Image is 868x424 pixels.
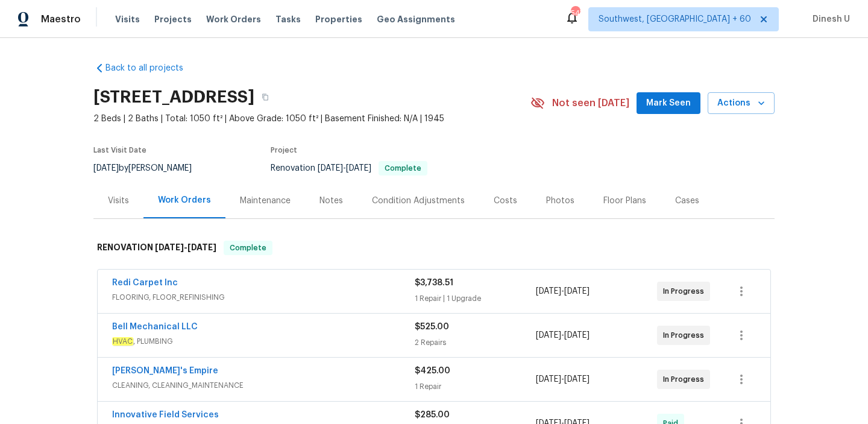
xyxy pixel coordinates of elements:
span: Project [271,147,297,154]
span: [DATE] [564,287,590,296]
span: [DATE] [93,164,119,172]
span: - [536,373,590,385]
span: - [536,285,590,297]
span: [DATE] [346,164,371,172]
span: [DATE] [564,331,590,340]
em: HVAC [112,337,133,346]
a: Redi Carpet Inc [112,279,178,287]
button: Copy Address [254,86,276,108]
span: [DATE] [155,243,184,252]
span: Not seen [DATE] [552,97,629,109]
div: Cases [675,195,699,207]
h6: RENOVATION [97,241,216,255]
span: $3,738.51 [415,279,453,287]
span: Projects [154,13,192,25]
span: Maestro [41,13,81,25]
span: Tasks [275,15,301,24]
span: Actions [717,96,765,111]
span: Complete [225,242,271,254]
a: Innovative Field Services [112,411,219,419]
div: Work Orders [158,194,211,206]
h2: [STREET_ADDRESS] [93,91,254,103]
span: Mark Seen [646,96,691,111]
span: In Progress [663,373,709,385]
span: In Progress [663,285,709,297]
span: FLOORING, FLOOR_REFINISHING [112,291,415,303]
span: CLEANING, CLEANING_MAINTENANCE [112,379,415,391]
div: 2 Repairs [415,337,536,349]
span: [DATE] [536,331,561,340]
div: Maintenance [240,195,291,207]
span: [DATE] [536,375,561,384]
div: Costs [494,195,517,207]
span: - [155,243,216,252]
div: Visits [108,195,129,207]
span: 2 Beds | 2 Baths | Total: 1050 ft² | Above Grade: 1050 ft² | Basement Finished: N/A | 1945 [93,113,530,125]
span: In Progress [663,329,709,341]
span: [DATE] [536,287,561,296]
span: $285.00 [415,411,450,419]
span: Last Visit Date [93,147,146,154]
span: $425.00 [415,367,450,375]
div: Condition Adjustments [372,195,465,207]
span: Visits [115,13,140,25]
span: Dinesh U [808,13,850,25]
span: , PLUMBING [112,335,415,347]
span: [DATE] [318,164,343,172]
a: [PERSON_NAME]'s Empire [112,367,218,375]
span: [DATE] [187,243,216,252]
div: by [PERSON_NAME] [93,161,206,176]
div: RENOVATION [DATE]-[DATE]Complete [93,229,775,267]
a: Back to all projects [93,62,209,74]
div: 1 Repair | 1 Upgrade [415,293,536,305]
button: Actions [708,92,775,115]
span: [DATE] [564,375,590,384]
span: Properties [315,13,362,25]
span: Complete [380,165,426,172]
span: - [536,329,590,341]
span: Geo Assignments [377,13,455,25]
div: Photos [546,195,574,207]
span: - [318,164,371,172]
div: Floor Plans [603,195,646,207]
span: Southwest, [GEOGRAPHIC_DATA] + 60 [599,13,751,25]
div: 1 Repair [415,381,536,393]
button: Mark Seen [637,92,700,115]
div: Notes [319,195,343,207]
div: 547 [571,7,579,19]
span: Renovation [271,164,427,172]
span: Work Orders [206,13,261,25]
span: $525.00 [415,323,449,331]
a: Bell Mechanical LLC [112,323,198,331]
